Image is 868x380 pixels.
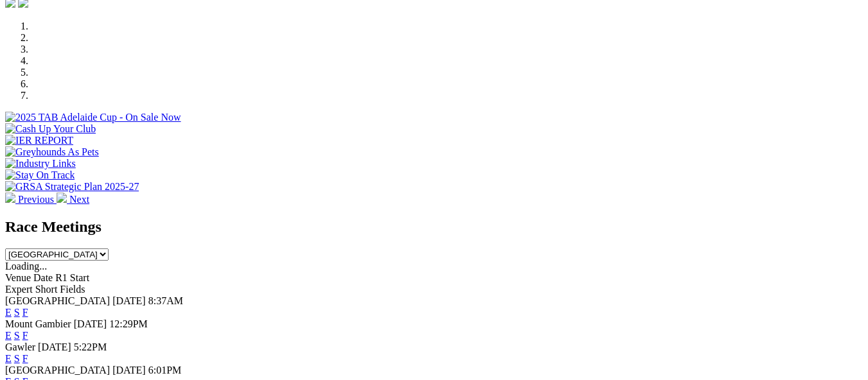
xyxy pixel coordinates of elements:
[14,330,20,341] a: S
[74,341,107,352] span: 5:22PM
[33,272,53,283] span: Date
[22,353,28,364] a: F
[5,123,96,135] img: Cash Up Your Club
[5,218,863,236] h2: Race Meetings
[57,193,67,203] img: chevron-right-pager-white.svg
[5,112,181,123] img: 2025 TAB Adelaide Cup - On Sale Now
[5,284,33,295] span: Expert
[109,318,148,329] span: 12:29PM
[5,169,75,181] img: Stay On Track
[5,307,12,318] a: E
[148,295,183,306] span: 8:37AM
[18,194,54,205] span: Previous
[5,193,15,203] img: chevron-left-pager-white.svg
[69,194,89,205] span: Next
[14,353,20,364] a: S
[5,341,35,352] span: Gawler
[112,365,146,376] span: [DATE]
[5,353,12,364] a: E
[55,272,89,283] span: R1 Start
[60,284,85,295] span: Fields
[5,330,12,341] a: E
[5,194,57,205] a: Previous
[5,181,139,193] img: GRSA Strategic Plan 2025-27
[38,341,71,352] span: [DATE]
[5,318,71,329] span: Mount Gambier
[5,261,47,272] span: Loading...
[5,272,31,283] span: Venue
[22,330,28,341] a: F
[22,307,28,318] a: F
[5,135,73,146] img: IER REPORT
[35,284,58,295] span: Short
[112,295,146,306] span: [DATE]
[148,365,182,376] span: 6:01PM
[5,158,76,169] img: Industry Links
[74,318,107,329] span: [DATE]
[5,146,99,158] img: Greyhounds As Pets
[57,194,89,205] a: Next
[5,365,110,376] span: [GEOGRAPHIC_DATA]
[5,295,110,306] span: [GEOGRAPHIC_DATA]
[14,307,20,318] a: S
